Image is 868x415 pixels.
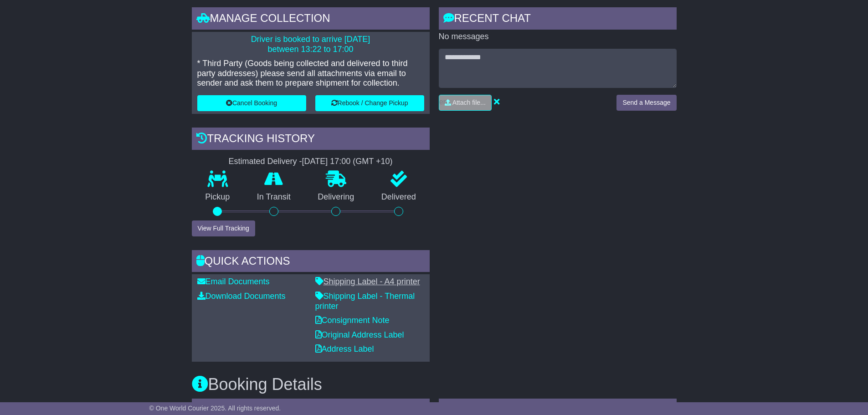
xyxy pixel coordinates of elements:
div: Tracking history [192,128,430,152]
span: © One World Courier 2025. All rights reserved. [149,405,281,412]
div: Manage collection [192,7,430,32]
p: Delivering [304,192,368,202]
div: RECENT CHAT [439,7,677,32]
a: Consignment Note [315,316,390,325]
div: [DATE] 17:00 (GMT +10) [302,157,393,167]
p: Pickup [192,192,244,202]
p: Delivered [368,192,430,202]
p: No messages [439,32,677,42]
button: Rebook / Change Pickup [315,95,424,111]
p: * Third Party (Goods being collected and delivered to third party addresses) please send all atta... [197,59,424,88]
p: In Transit [243,192,304,202]
a: Email Documents [197,277,270,286]
a: Original Address Label [315,330,404,339]
p: Driver is booked to arrive [DATE] between 13:22 to 17:00 [197,35,424,54]
a: Shipping Label - Thermal printer [315,292,415,311]
h3: Booking Details [192,375,677,394]
a: Shipping Label - A4 printer [315,277,420,286]
button: Cancel Booking [197,95,306,111]
button: Send a Message [616,95,676,111]
a: Download Documents [197,292,286,301]
div: Estimated Delivery - [192,157,430,167]
div: Quick Actions [192,250,430,275]
a: Address Label [315,344,374,354]
button: View Full Tracking [192,220,255,236]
